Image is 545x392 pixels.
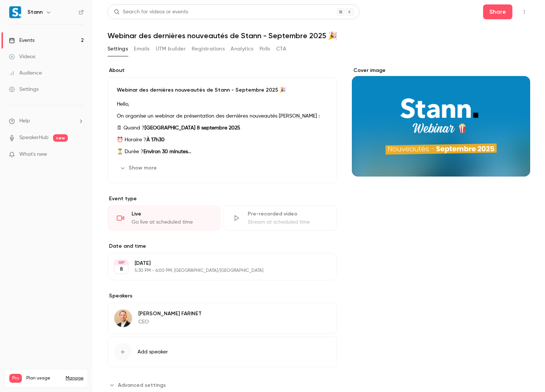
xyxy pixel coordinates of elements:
span: Advanced settings [118,381,166,389]
p: Hello, [117,100,328,109]
span: Help [19,117,30,125]
span: Add speaker [138,348,168,356]
p: [DATE] [135,260,298,267]
a: Manage [66,375,83,381]
h1: Webinar des dernières nouveautés de Stann - Septembre 2025 🎉 [108,31,530,40]
img: Stann [9,6,21,18]
p: CEO [138,318,202,326]
span: What's new [19,151,47,158]
li: help-dropdown-opener [9,117,84,125]
p: Webinar des dernières nouveautés de Stann - Septembre 2025 🎉 [117,86,328,94]
button: Polls [260,43,270,55]
label: About [108,67,337,74]
span: new [53,134,68,142]
button: Registrations [192,43,225,55]
button: Analytics [231,43,254,55]
div: Settings [9,86,39,93]
span: Plan usage [26,375,61,381]
strong: À 17h30 [146,137,165,142]
label: Date and time [108,243,337,250]
div: Rémy FARINET[PERSON_NAME] FARINETCEO [108,303,337,334]
button: Add speaker [108,337,337,367]
a: SpeakerHub [19,134,49,142]
button: Settings [108,43,128,55]
button: Show more [117,162,161,174]
div: Live [132,210,211,218]
button: Emails [134,43,149,55]
section: Cover image [352,67,530,177]
div: Events [9,37,34,44]
div: Audience [9,69,42,77]
strong: Environ 30 minutes [143,149,191,154]
div: Stream at scheduled time [248,218,327,226]
div: Pre-recorded videoStream at scheduled time [224,205,337,231]
button: Share [483,4,512,19]
div: Go live at scheduled time [132,218,211,226]
p: 8 [120,266,123,273]
p: 5:30 PM - 6:00 PM, [GEOGRAPHIC_DATA]/[GEOGRAPHIC_DATA] [135,268,298,274]
p: Event type [108,195,337,202]
p: 🗓 Quand ? [117,123,328,132]
h6: Stann [27,9,43,16]
button: CTA [276,43,286,55]
p: [PERSON_NAME] FARINET [138,310,202,317]
section: Advanced settings [108,379,337,391]
div: Videos [9,53,35,60]
button: Advanced settings [108,379,170,391]
button: UTM builder [156,43,186,55]
label: Speakers [108,292,337,300]
label: Cover image [352,67,530,74]
p: ⏰ Horaire ? [117,135,328,144]
p: On organise un webinar de présentation des dernières nouveautés [PERSON_NAME] : [117,112,328,121]
iframe: Noticeable Trigger [75,151,84,158]
div: Search for videos or events [114,8,188,16]
div: Pre-recorded video [248,210,327,218]
div: SEP [115,260,128,265]
img: Rémy FARINET [114,309,132,327]
strong: [GEOGRAPHIC_DATA] 8 septembre 2025 [145,125,240,131]
div: LiveGo live at scheduled time [108,205,221,231]
p: ⏳ Durée ? [117,147,328,156]
span: Pro [9,374,22,383]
